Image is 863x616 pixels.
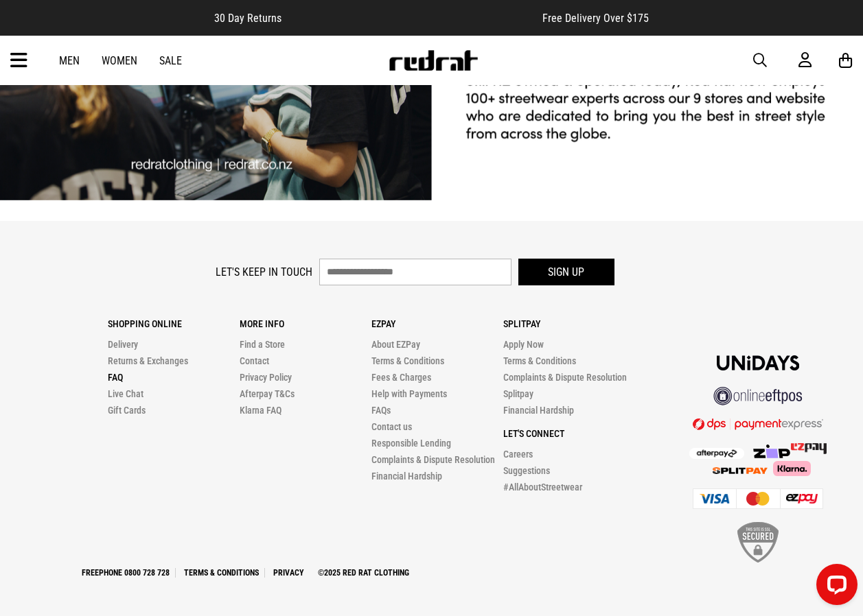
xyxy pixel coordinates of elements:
a: Gift Cards [108,405,146,416]
img: Redrat logo [388,50,479,71]
a: Women [102,54,137,67]
a: Returns & Exchanges [108,355,188,366]
p: Let's Connect [503,428,635,439]
a: Sale [159,54,182,67]
a: FAQ [108,372,123,383]
a: Terms & Conditions [179,568,265,578]
a: Freephone 0800 728 728 [76,568,176,578]
img: online eftpos [713,387,803,405]
a: Complaints & Dispute Resolution [371,454,495,465]
img: Cards [693,488,823,509]
a: Delivery [108,339,138,350]
a: Terms & Conditions [371,355,444,366]
img: Splitpay [713,467,768,474]
a: Men [59,54,80,67]
a: ©2025 Red Rat Clothing [312,568,415,578]
a: #AllAboutStreetwear [503,482,582,493]
a: Suggestions [503,465,550,476]
span: 30 Day Returns [214,12,281,25]
label: Let's keep in touch [216,265,312,279]
a: Afterpay T&Cs [240,388,295,399]
iframe: Customer reviews powered by Trustpilot [309,11,515,25]
a: Live Chat [108,388,143,399]
a: Complaints & Dispute Resolution [503,372,627,383]
a: Privacy [268,568,310,578]
img: Zip [752,445,791,458]
a: Apply Now [503,339,544,350]
p: Splitpay [503,318,635,329]
img: Klarna [768,461,811,476]
a: FAQs [371,405,391,416]
button: Sign up [518,259,614,285]
iframe: LiveChat chat widget [805,558,863,616]
img: Afterpay [689,448,744,459]
a: Help with Payments [371,388,447,399]
a: Financial Hardship [503,405,574,416]
a: Splitpay [503,388,533,399]
p: Shopping Online [108,318,240,329]
a: Terms & Conditions [503,355,576,366]
span: Free Delivery Over $175 [542,12,649,25]
a: Contact [240,355,269,366]
a: Responsible Lending [371,438,451,449]
a: Careers [503,449,533,460]
a: Financial Hardship [371,471,442,482]
a: Klarna FAQ [240,405,281,416]
p: More Info [240,318,371,329]
a: Contact us [371,421,412,432]
p: Ezpay [371,318,503,329]
a: Privacy Policy [240,372,292,383]
img: DPS [693,418,823,430]
a: Find a Store [240,339,285,350]
a: Fees & Charges [371,372,431,383]
a: About EZPay [371,339,420,350]
img: Splitpay [791,443,827,454]
img: Unidays [717,355,799,370]
img: SSL [737,522,779,562]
